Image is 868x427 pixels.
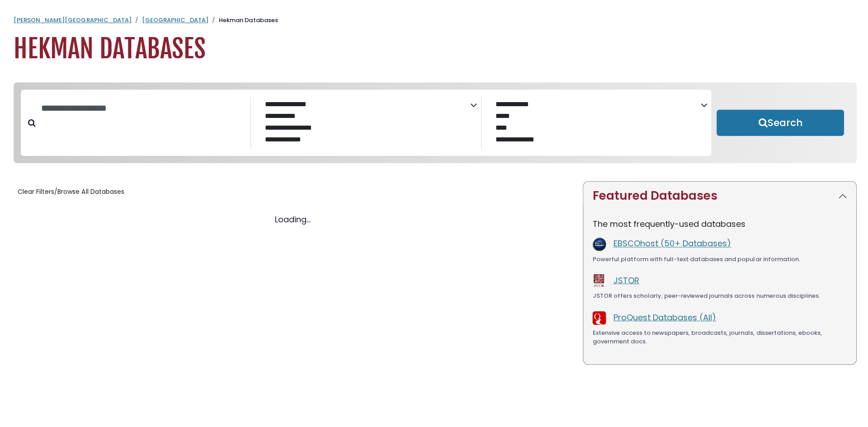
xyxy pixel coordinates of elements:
[591,254,845,263] div: Powerful platform with full-text databases and popular information.
[142,16,208,24] a: [GEOGRAPHIC_DATA]
[612,311,714,322] a: ProQuest Databases (All)
[14,34,854,64] h1: Hekman Databases
[612,237,729,249] a: EBSCOhost (50+ Databases)
[715,109,842,136] button: Submit for Search Results
[14,82,854,163] nav: Search filters
[582,181,854,210] button: Featured Databases
[258,98,469,149] select: Database Subject Filter
[591,217,845,230] p: The most frequently-used databases
[36,100,250,115] input: Search database by title or keyword
[14,184,128,198] button: Clear Filters/Browse All Databases
[14,16,854,25] nav: breadcrumb
[591,328,845,345] div: Extensive access to newspapers, broadcasts, journals, dissertations, ebooks, government docs.
[14,16,131,24] a: [PERSON_NAME][GEOGRAPHIC_DATA]
[612,274,637,285] a: JSTOR
[488,98,699,149] select: Database Vendors Filter
[14,213,571,225] div: Loading...
[208,16,277,25] li: Hekman Databases
[591,291,845,300] div: JSTOR offers scholarly, peer-reviewed journals across numerous disciplines.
